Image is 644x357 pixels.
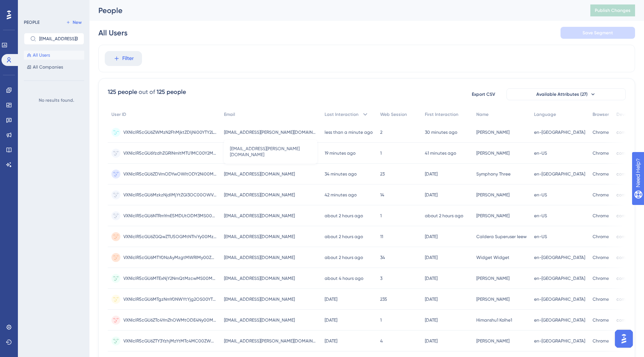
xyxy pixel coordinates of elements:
[325,130,373,135] time: less than a minute ago
[380,338,383,344] span: 4
[98,5,572,16] div: People
[123,171,217,177] span: VXNlclR5cGU6ZDVmODYwOWItODY2Ni00M2EwLTljMDItNDNhMDZiZjU2Nzc3
[33,64,63,70] span: All Companies
[24,96,89,105] div: No results found.
[123,150,217,156] span: VXNlclR5cGU6YzdhZGRlNmItMTU1MC00Y2MyLWFhMTUtYzgxYTY3MDBlZjRl
[122,54,134,63] span: Filter
[123,255,217,260] span: VXNlclR5cGU6MTY0NzAyMzgtMWRlMy00ZDNjLWFmMjktMzQ2MTY4MWRjOGY4
[613,328,635,350] iframe: UserGuiding AI Assistant Launcher
[534,129,585,135] span: en-[GEOGRAPHIC_DATA]
[224,317,295,323] span: [EMAIL_ADDRESS][DOMAIN_NAME]
[616,129,637,135] span: computer
[325,111,359,117] span: Last Interaction
[73,19,82,25] span: New
[24,63,84,72] button: All Companies
[123,296,217,302] span: VXNlclR5cGU6MTgzNmY0NWYtYjg2OS00YTY1LTgxNGEtNjE0NGE1MWNjMDUz
[593,317,609,323] span: Chrome
[425,317,438,323] time: [DATE]
[616,275,637,281] span: computer
[476,275,509,281] span: [PERSON_NAME]
[506,88,626,100] button: Available Attributes (27)
[425,234,438,239] time: [DATE]
[380,296,387,302] span: 235
[105,51,142,66] button: Filter
[476,317,512,323] span: Himanshu1 Kolhe1
[380,275,382,281] span: 3
[425,151,456,156] time: 41 minutes ago
[593,234,609,240] span: Chrome
[593,213,609,219] span: Chrome
[123,213,217,219] span: VXNlclR5cGU6NTRmYmE5MDUtODM3MS00NzU4LTk1YjItY2EzMjZhODlhY2Fk
[325,297,337,302] time: [DATE]
[616,192,637,198] span: computer
[616,171,637,177] span: computer
[476,255,509,260] span: Widget Widget
[380,317,382,323] span: 1
[476,171,511,177] span: Symphony Three
[380,171,385,177] span: 23
[224,275,295,281] span: [EMAIL_ADDRESS][DOMAIN_NAME]
[593,255,609,260] span: Chrome
[476,234,527,240] span: Caldera Superuser Ieew
[325,317,337,323] time: [DATE]
[534,111,556,117] span: Language
[534,338,585,344] span: en-[GEOGRAPHIC_DATA]
[593,338,609,344] span: Chrome
[123,317,217,323] span: VXNlclR5cGU6ZTc4YmZhOWMtODE4Ny00MDZmLWI0ZTQtNDYzN2MyMzg0MGE3
[325,255,363,260] time: about 2 hours ago
[593,296,609,302] span: Chrome
[325,338,337,344] time: [DATE]
[476,338,509,344] span: [PERSON_NAME]
[425,338,438,344] time: [DATE]
[616,150,637,156] span: computer
[123,234,217,240] span: VXNlclR5cGU6ZGQwZTU5OGMtNThiYy00MzllLWFlMWUtNzk5MDE2NDcyZTVj
[224,111,235,117] span: Email
[593,275,609,281] span: Chrome
[590,4,635,16] button: Publish Changes
[476,213,509,219] span: [PERSON_NAME]
[534,255,585,260] span: en-[GEOGRAPHIC_DATA]
[472,91,495,97] span: Export CSV
[98,28,127,38] div: All Users
[425,192,438,198] time: [DATE]
[224,338,317,344] span: [EMAIL_ADDRESS][PERSON_NAME][DOMAIN_NAME]
[139,88,155,97] div: out of
[230,146,311,158] span: [EMAIL_ADDRESS][PERSON_NAME][DOMAIN_NAME]
[476,192,509,198] span: [PERSON_NAME]
[616,234,637,240] span: computer
[123,192,217,198] span: VXNlclR5cGU6MzkzNjdlMjYtZGI3OC00OWVhLTg1MWEtMTBlYjc2ODkzZmY5
[476,150,509,156] span: [PERSON_NAME]
[123,338,217,344] span: VXNlclR5cGU6ZTY3YzhjMzYtMTc4MC00ZWM4LWIyMmUtZWUyN2ZjNDgxZDcx
[593,192,609,198] span: Chrome
[593,171,609,177] span: Chrome
[593,111,609,117] span: Browser
[534,150,547,156] span: en-US
[224,255,295,260] span: [EMAIL_ADDRESS][DOMAIN_NAME]
[534,275,585,281] span: en-[GEOGRAPHIC_DATA]
[123,129,217,135] span: VXNlclR5cGU6ZWMzN2FhMjktZDljNi00YTY2LWIxODAtZjBjZjFjMWFlNjdm
[33,52,50,58] span: All Users
[224,234,295,240] span: [EMAIL_ADDRESS][DOMAIN_NAME]
[425,276,438,281] time: [DATE]
[224,129,317,135] span: [EMAIL_ADDRESS][PERSON_NAME][DOMAIN_NAME]
[325,171,357,177] time: 34 minutes ago
[534,171,585,177] span: en-[GEOGRAPHIC_DATA]
[476,129,509,135] span: [PERSON_NAME]
[616,296,637,302] span: computer
[534,296,585,302] span: en-[GEOGRAPHIC_DATA]
[583,30,613,36] span: Save Segment
[380,234,383,240] span: 11
[111,111,126,117] span: User ID
[39,36,78,41] input: Search
[536,91,588,97] span: Available Attributes (27)
[425,255,438,260] time: [DATE]
[465,88,502,100] button: Export CSV
[24,19,40,25] div: PEOPLE
[325,151,356,156] time: 19 minutes ago
[325,276,363,281] time: about 4 hours ago
[24,51,84,60] button: All Users
[425,130,457,135] time: 30 minutes ago
[63,18,84,27] button: New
